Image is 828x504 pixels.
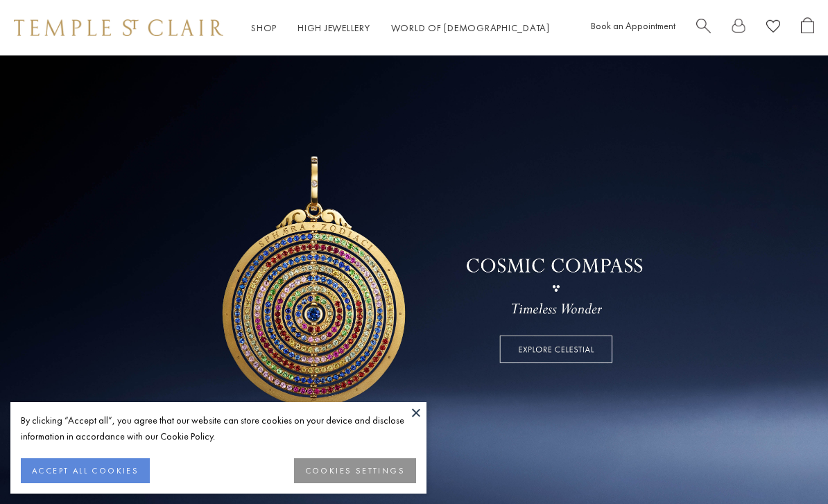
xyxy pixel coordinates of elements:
[696,17,711,39] a: Search
[391,21,550,34] a: World of [DEMOGRAPHIC_DATA]World of [DEMOGRAPHIC_DATA]
[251,19,550,37] nav: Main navigation
[21,458,150,483] button: ACCEPT ALL COOKIES
[21,412,416,444] div: By clicking “Accept all”, you agree that our website can store cookies on your device and disclos...
[297,21,370,34] a: High JewelleryHigh Jewellery
[801,17,814,39] a: Open Shopping Bag
[14,19,223,36] img: Temple St. Clair
[294,458,416,483] button: COOKIES SETTINGS
[251,21,277,34] a: ShopShop
[591,19,675,32] a: Book an Appointment
[766,17,780,39] a: View Wishlist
